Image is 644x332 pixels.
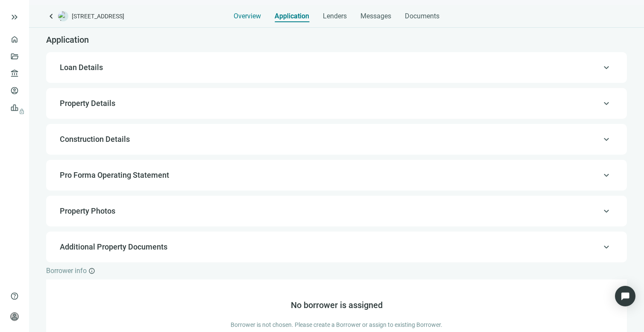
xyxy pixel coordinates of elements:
span: Property Photos [60,206,115,215]
a: keyboard_arrow_left [46,11,56,21]
span: help [10,292,19,300]
span: Borrower is not chosen. Please create a Borrower or assign to existing Borrower. [231,320,442,329]
span: [STREET_ADDRESS] [72,12,124,21]
span: Overview [234,12,261,21]
span: Lenders [323,12,347,21]
span: info [88,267,95,274]
span: Construction Details [60,135,130,144]
span: person [10,312,19,321]
span: Application [46,35,89,45]
span: Property Details [60,99,115,108]
span: Additional Property Documents [60,242,167,251]
span: Application [275,12,309,21]
span: No borrower is assigned [291,300,383,310]
img: deal-logo [58,11,68,21]
span: Messages [360,12,391,20]
button: keyboard_double_arrow_right [9,12,20,22]
span: Loan Details [60,63,103,72]
span: Pro Forma Operating Statement [60,170,169,179]
span: Borrower info [46,267,87,275]
div: Open Intercom Messenger [615,286,635,306]
span: Documents [405,12,439,21]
